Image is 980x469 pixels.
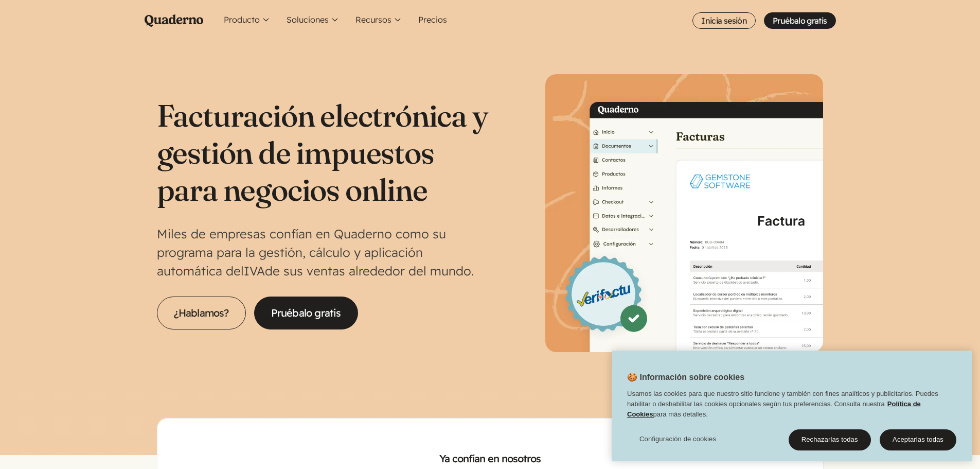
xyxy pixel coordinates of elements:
div: 🍪 Información sobre cookies [612,351,972,461]
abbr: Impuesto sobre el Valor Añadido [244,263,265,279]
a: Pruébalo gratis [764,12,835,29]
a: Política de Cookies [627,399,921,418]
h2: 🍪 Información sobre cookies [612,371,744,389]
h1: Facturación electrónica y gestión de impuestos para negocios online [157,97,490,208]
h2: Ya confían en nosotros [174,451,807,466]
button: Configuración de cookies [627,429,728,449]
div: Cookie banner [612,351,972,461]
a: Inicia sesión [692,12,756,29]
a: Pruébalo gratis [254,297,358,329]
img: Interfaz de Quaderno mostrando la página Factura con el distintivo Verifactu [545,74,823,352]
a: ¿Hablamos? [157,297,246,329]
button: Aceptarlas todas [880,429,956,450]
div: Usamos las cookies para que nuestro sitio funcione y también con fines analíticos y publicitarios... [612,389,972,424]
button: Rechazarlas todas [789,429,871,450]
p: Miles de empresas confían en Quaderno como su programa para la gestión, cálculo y aplicación auto... [157,224,490,280]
